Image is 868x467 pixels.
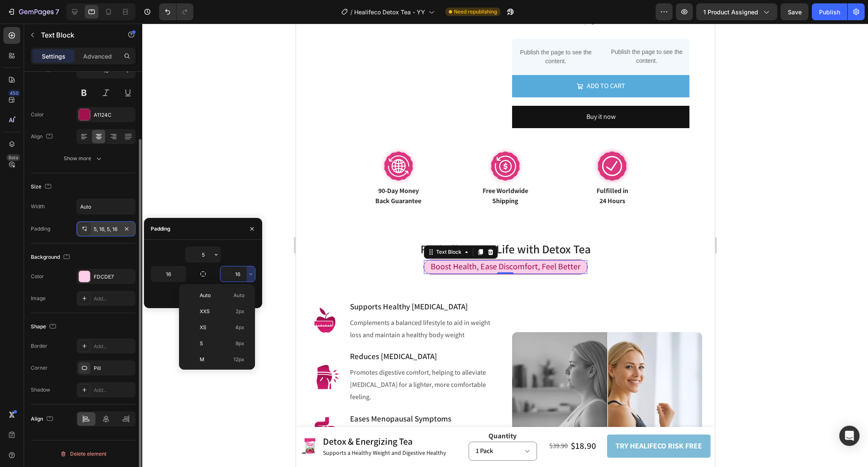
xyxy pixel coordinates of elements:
div: Add to cart [291,56,329,69]
span: Auto [200,292,211,299]
button: 1 product assigned [696,3,777,20]
span: Back Guarantee [79,173,125,182]
div: 450 [8,90,20,97]
div: Publish [819,8,840,16]
span: 12px [233,356,244,363]
p: Publish the page to see the content. [308,24,393,42]
img: gempages_464015395364275143-10e326d8-bb26-4bc2-9b5d-c3b99d746144.svg [190,123,228,161]
div: Delete element [60,449,106,459]
span: Need republishing [454,8,497,16]
span: 1 product assigned [703,8,758,16]
div: Add... [94,343,133,350]
p: Text Block [41,30,113,40]
span: XS [200,324,206,331]
h3: Reduces [MEDICAL_DATA] [53,327,203,339]
span: Shipping [196,173,222,182]
div: A1124C [94,111,133,119]
span: S [200,340,203,347]
span: Auto [233,292,244,299]
button: Save [781,3,808,20]
span: 24 Hours [304,173,329,182]
div: Undo/Redo [159,3,193,20]
h2: Detox & Energizing Tea [26,411,151,425]
div: Show more [64,154,103,163]
span: 2px [236,308,244,315]
div: Image [31,295,46,302]
iframe: Design area [296,24,715,467]
img: gempages_464015395364275143-29f934bc-da2a-4a8e-b50a-4311f183bce5.svg [13,281,46,314]
h3: Supports Healthy [MEDICAL_DATA] [53,277,203,289]
button: 7 [3,3,63,20]
span: Fulfilled in [301,163,332,172]
div: $39.90 [252,417,273,428]
span: M [200,356,204,363]
button: Add to cart [216,51,393,74]
strong: Quantity [193,408,221,417]
div: Buy it now [290,87,320,99]
span: Healifeco Detox Tea - YY [354,8,425,16]
p: Complements a balanced lifestyle to aid in weight loss and maintain a healthy body weight [54,293,202,318]
div: 5, 16, 5, 16 [94,225,118,233]
div: Color [31,273,44,280]
span: 90-Day Money [82,163,123,172]
div: Text Block [138,225,167,232]
input: Auto [151,266,186,282]
span: Boost Health, Ease Discomfort, Feel Better [135,237,285,248]
button: Publish [812,3,847,20]
div: Border [31,342,47,350]
span: XXS [200,308,210,315]
span: Supports a Healthy Weight and Digestive Healthy [27,425,150,433]
div: Align [31,131,54,142]
button: Delete element [31,447,136,461]
div: Align [31,413,55,425]
div: try healifeco risk free [320,418,406,427]
p: Promotes digestive comfort, helping to alleviate [MEDICAL_DATA] for a lighter, more comfortable f... [54,343,202,379]
span: 4px [235,324,244,331]
button: try healifeco risk free [311,411,415,434]
img: gempages_464015395364275143-6e92c344-65ad-4972-b820-0fdb38a3bc26.svg [84,123,122,161]
div: Shape [31,321,58,333]
h3: Eases Menopausal Symptoms [53,389,203,401]
div: Padding [31,225,50,233]
div: Beta [6,154,20,161]
img: gempages_464015395364275143-eb8ba7c9-a1a2-4320-b9c2-d1d69acf893e.svg [13,389,46,423]
div: Add... [94,386,133,394]
input: Auto [220,266,255,282]
button: Show more [31,151,136,166]
span: Revitalize Your Life with Detox Tea [125,217,295,233]
div: Pill [94,365,133,372]
img: gempages_464015395364275143-35d17cf5-3c72-4c20-b2d1-ec10ebacf5cd.svg [13,337,46,370]
div: Add... [94,295,133,303]
span: Free Worldwide [187,163,232,172]
div: Background [31,252,72,263]
img: gempages_464015395364275143-8940beba-bbc9-4806-8146-58c11bc8470a.svg [297,123,335,161]
p: Advanced [83,52,112,61]
p: 7 [55,7,59,17]
input: Auto [77,199,135,214]
div: Size [31,181,53,193]
div: Padding [151,225,171,233]
span: 8px [236,340,244,347]
div: $18.90 [274,416,301,429]
div: FDCDE7 [94,273,133,281]
button: Buy it now [216,82,393,105]
div: Corner [31,364,48,372]
div: Width [31,203,45,210]
span: / [350,8,353,16]
p: Settings [42,52,65,61]
div: Open Intercom Messenger [839,426,860,446]
div: Shadow [31,386,50,394]
div: Color [31,111,44,118]
input: Auto [186,247,220,262]
span: Save [788,8,802,16]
